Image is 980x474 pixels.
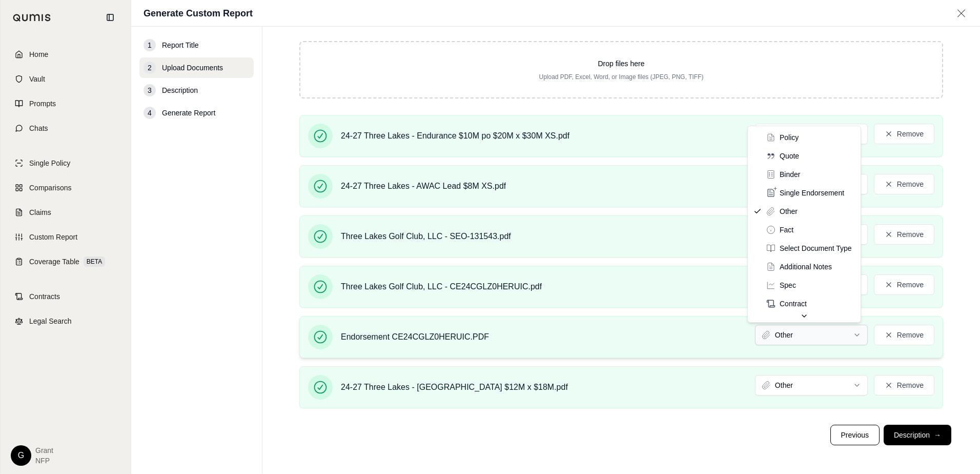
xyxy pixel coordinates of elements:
span: Contract [780,299,807,309]
span: Quote [780,151,799,161]
span: Single Endorsement [780,188,844,198]
span: Other [780,206,798,216]
span: Spec [780,280,796,290]
span: Additional Notes [780,262,832,272]
span: Policy [780,132,799,143]
span: Select Document Type [780,243,852,253]
span: Binder [780,169,800,180]
span: Fact [780,225,793,235]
